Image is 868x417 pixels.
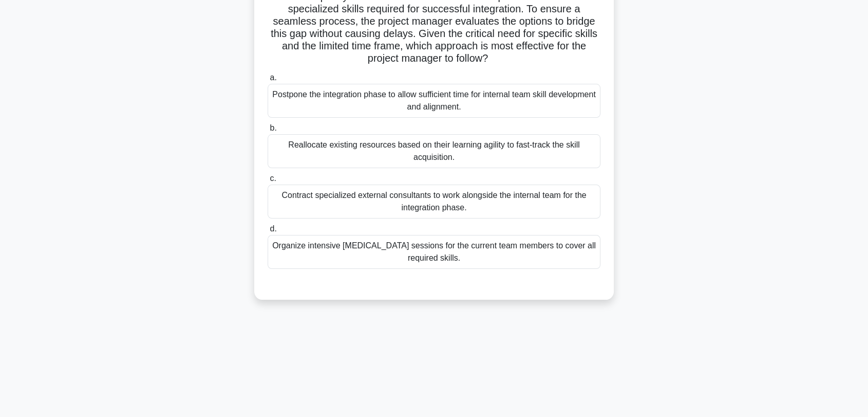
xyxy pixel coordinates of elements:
[268,84,600,118] div: Postpone the integration phase to allow sufficient time for internal team skill development and a...
[270,174,276,183] span: c.
[268,235,600,269] div: Organize intensive [MEDICAL_DATA] sessions for the current team members to cover all required ski...
[270,123,276,132] span: b.
[268,134,600,168] div: Reallocate existing resources based on their learning agility to fast-track the skill acquisition.
[268,185,600,219] div: Contract specialized external consultants to work alongside the internal team for the integration...
[270,73,276,82] span: a.
[270,224,276,233] span: d.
